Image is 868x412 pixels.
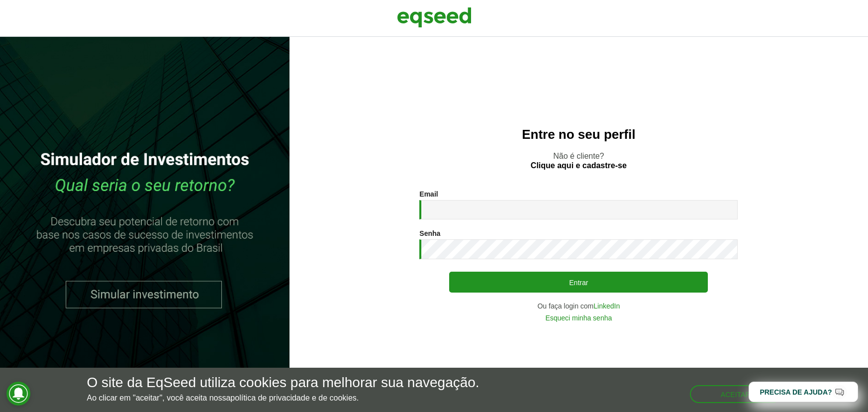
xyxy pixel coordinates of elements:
p: Não é cliente? [309,151,848,170]
h5: O site da EqSeed utiliza cookies para melhorar sua navegação. [87,375,480,391]
label: Senha [419,230,440,237]
div: Ou faça login com [419,303,738,309]
a: LinkedIn [593,303,620,309]
a: Clique aqui e cadastre-se [531,162,627,170]
h2: Entre no seu perfil [309,127,848,142]
label: Email [419,191,438,198]
a: Esqueci minha senha [545,314,612,321]
button: Entrar [449,272,708,293]
p: Ao clicar em "aceitar", você aceita nossa . [87,393,480,403]
a: política de privacidade e de cookies [230,394,357,402]
button: Aceitar [690,385,781,403]
img: EqSeed Logo [397,5,472,30]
